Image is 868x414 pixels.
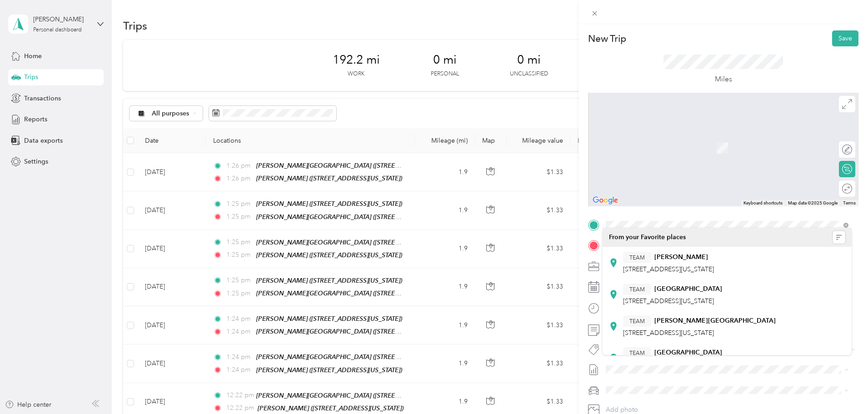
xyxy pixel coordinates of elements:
strong: [GEOGRAPHIC_DATA] [654,285,722,293]
span: From your Favorite places [609,233,686,241]
span: TEAM [629,317,645,325]
button: TEAM [623,315,651,327]
a: Open this area in Google Maps (opens a new window) [590,195,620,206]
button: TEAM [623,252,651,263]
span: TEAM [629,285,645,293]
strong: [PERSON_NAME] [654,253,708,261]
span: [STREET_ADDRESS][US_STATE] [623,329,714,337]
span: TEAM [629,349,645,357]
button: Keyboard shortcuts [743,200,783,206]
img: Google [590,195,620,206]
button: Save [832,30,858,46]
p: Miles [715,74,732,85]
strong: [GEOGRAPHIC_DATA] [654,349,722,357]
button: TEAM [623,347,651,359]
span: [STREET_ADDRESS][US_STATE] [623,265,714,273]
iframe: Everlance-gr Chat Button Frame [817,363,868,414]
button: TEAM [623,284,651,295]
span: TEAM [629,253,645,261]
strong: [PERSON_NAME][GEOGRAPHIC_DATA] [654,317,776,325]
span: Map data ©2025 Google [788,200,838,205]
span: [STREET_ADDRESS][US_STATE] [623,297,714,305]
p: New Trip [588,32,626,45]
